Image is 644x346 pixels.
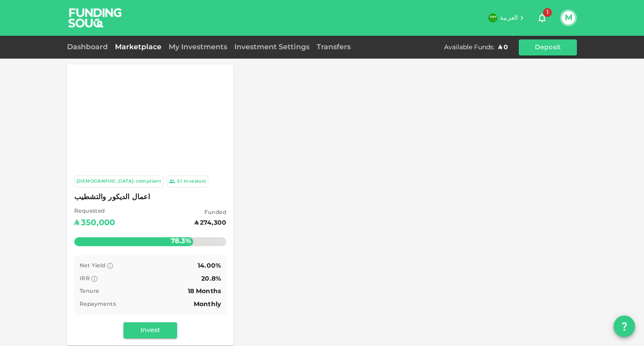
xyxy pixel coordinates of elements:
button: Deposit [519,39,577,56]
a: Marketplace Logo [DEMOGRAPHIC_DATA]-compliant 51Investors اعمال الديكور والتشطيب Requested ʢ350,0... [67,64,233,346]
div: ʢ 0 [498,43,508,52]
a: Dashboard [67,44,111,51]
span: Funded [195,209,226,218]
div: Available Funds : [444,43,495,52]
span: IRR [80,276,90,282]
div: Investors [184,178,206,185]
a: My Investments [165,44,231,51]
button: question [614,316,635,337]
a: Transfers [313,44,354,51]
button: M [562,11,575,25]
span: 1 [543,8,552,17]
span: العربية [500,15,518,21]
button: 1 [533,9,551,27]
img: flag-sa.b9a346574cdc8950dd34b50780441f57.svg [488,13,497,22]
span: Tenure [80,289,99,294]
span: Monthly [194,301,221,308]
a: Marketplace [111,44,165,51]
span: 20.8% [201,276,221,282]
span: اعمال الديكور والتشطيب [74,191,226,204]
span: Net Yield [80,263,106,269]
button: Invest [123,322,177,338]
span: Repayments [80,302,116,307]
div: [DEMOGRAPHIC_DATA]-compliant [76,178,161,185]
a: Investment Settings [231,44,313,51]
span: 18 Months [188,288,221,295]
span: 14.00% [198,263,221,269]
div: 51 [177,178,182,185]
span: Requested [74,207,115,216]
